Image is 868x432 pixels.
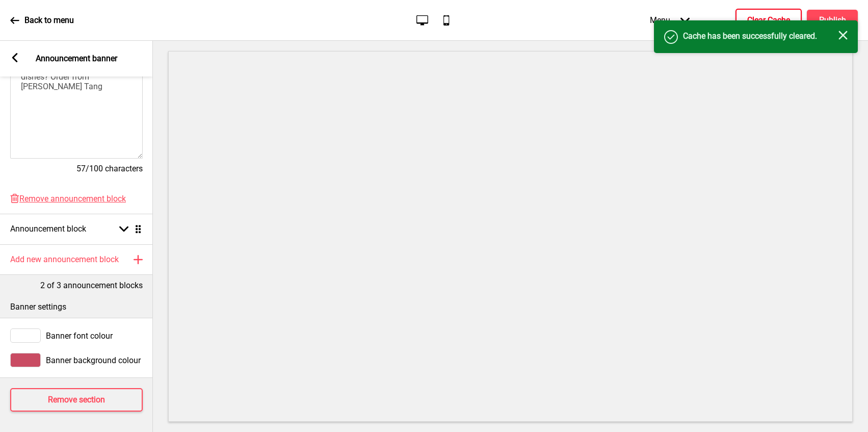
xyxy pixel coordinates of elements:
[683,31,838,42] h4: Cache has been successfully cleared.
[10,328,143,343] div: Banner font colour
[735,9,802,32] button: Clear Cache
[10,7,74,34] a: Back to menu
[10,301,143,313] p: Banner settings
[10,254,119,265] h4: Add new announcement block
[76,164,143,173] span: 57/100 characters
[24,15,74,26] p: Back to menu
[10,388,143,412] button: Remove section
[46,331,113,341] span: Banner font colour
[98,82,102,91] span: g
[46,355,141,365] span: Banner background colour
[40,280,143,291] p: 2 of 3 announcement blocks
[807,10,858,31] button: Publish
[19,194,126,204] span: Remove announcement block
[640,5,700,35] div: Menu
[10,223,86,235] h4: Announcement block
[21,62,119,91] span: Craving Classic Cantonese dishes? Order from [PERSON_NAME] Tan
[36,53,117,64] p: Announcement banner
[10,353,143,367] div: Banner background colour
[747,15,790,26] h4: Clear Cache
[48,394,105,405] h4: Remove section
[819,15,846,26] h4: Publish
